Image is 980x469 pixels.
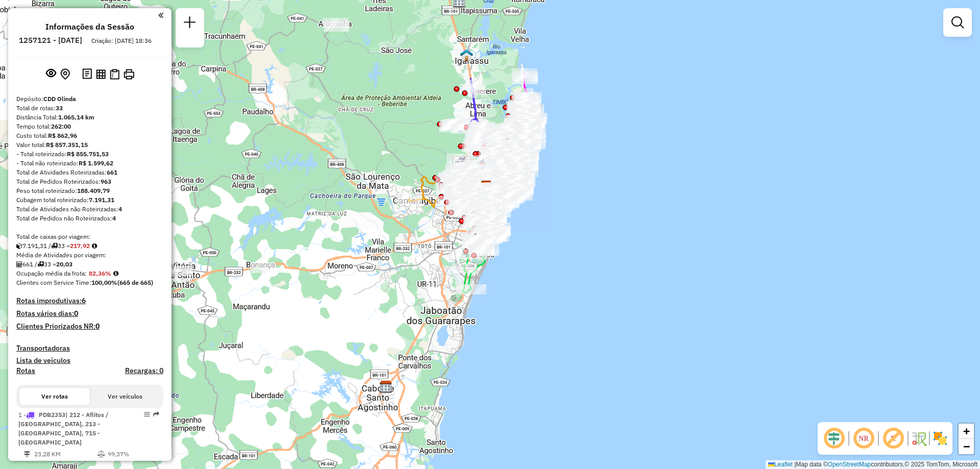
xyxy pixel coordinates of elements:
[107,168,117,176] strong: 661
[58,113,94,121] strong: 1.065,14 km
[16,140,163,150] div: Valor total:
[43,95,76,103] strong: CDD Olinda
[91,279,117,286] strong: 100,00%
[48,132,77,139] strong: R$ 862,96
[45,22,134,32] h4: Informações da Sessão
[16,94,163,104] div: Depósito:
[74,309,78,318] strong: 0
[963,425,970,437] span: +
[79,159,113,167] strong: R$ 1.599,62
[16,122,163,131] div: Tempo total:
[95,322,100,331] strong: 0
[16,344,163,353] h4: Transportadoras
[19,388,90,405] button: Ver rotas
[44,66,58,82] button: Exibir sessão original
[46,141,88,149] strong: R$ 857.351,15
[16,269,87,277] span: Ocupação média da frota:
[16,241,163,251] div: 7.191,31 / 33 =
[112,214,116,222] strong: 4
[16,243,22,249] i: Cubagem total roteirizado
[58,66,72,82] button: Centralizar mapa no depósito ou ponto de apoio
[82,296,86,305] strong: 6
[16,261,22,267] i: Total de Atividades
[51,243,58,249] i: Total de rotas
[16,251,163,260] div: Média de Atividades por viagem:
[947,12,968,33] a: Exibir filtros
[851,426,876,451] span: Ocultar NR
[56,260,72,268] strong: 20,03
[766,460,980,469] div: Map data © contributors,© 2025 TomTom, Microsoft
[89,269,111,277] strong: 82,36%
[323,18,349,28] div: Atividade não roteirizada - ERIKA KELY
[768,461,793,468] a: Leaflet
[39,411,65,418] span: PDB2J53
[16,104,163,113] div: Total de rotas:
[101,178,111,185] strong: 963
[87,36,156,45] div: Criação: [DATE] 18:36
[153,411,159,417] em: Rota exportada
[794,461,796,468] span: |
[16,168,163,177] div: Total de Atividades Roteirizadas:
[460,48,473,62] img: PA - Igarassu
[16,186,163,195] div: Peso total roteirizado:
[158,9,163,21] a: Clique aqui para minimizar o painel
[16,366,35,375] a: Rotas
[16,297,163,305] h4: Rotas improdutivas:
[932,430,948,447] img: Exibir/Ocultar setores
[89,196,114,204] strong: 7.191,31
[16,356,163,365] h4: Lista de veículos
[34,449,97,459] td: 23,28 KM
[16,214,163,223] div: Total de Pedidos não Roteirizados:
[16,113,163,122] div: Distância Total:
[18,411,108,446] span: | 212 - Aflitos / [GEOGRAPHIC_DATA], 213 - [GEOGRAPHIC_DATA], 715 - [GEOGRAPHIC_DATA]
[379,380,393,393] img: CDD Cabo
[117,279,153,286] strong: (665 de 665)
[828,461,871,468] a: OpenStreetMap
[118,205,122,213] strong: 4
[67,150,109,158] strong: R$ 855.751,53
[80,66,94,82] button: Logs desbloquear sessão
[77,187,110,194] strong: 188.409,79
[16,309,163,318] h4: Rotas vários dias:
[51,122,71,130] strong: 262:00
[108,67,121,82] button: Visualizar Romaneio
[90,388,160,405] button: Ver veículos
[16,279,91,286] span: Clientes com Service Time:
[167,266,193,276] div: Atividade não roteirizada - PANIFICADORA CARBELL
[113,270,118,277] em: Média calculada utilizando a maior ocupação (%Peso ou %Cubagem) de cada rota da sessão. Rotas cro...
[16,159,163,168] div: - Total não roteirizado:
[24,451,30,457] i: Distância Total
[959,424,974,439] a: Zoom in
[94,67,108,81] button: Visualizar relatório de Roteirização
[37,261,44,267] i: Total de rotas
[107,449,159,459] td: 99,37%
[959,439,974,454] a: Zoom out
[56,104,63,112] strong: 33
[250,263,276,273] div: Atividade não roteirizada - AGEU SILVA
[16,195,163,205] div: Cubagem total roteirizado:
[16,150,163,159] div: - Total roteirizado:
[911,430,927,447] img: Fluxo de ruas
[16,131,163,140] div: Custo total:
[97,451,105,457] i: % de utilização do peso
[180,12,200,35] a: Nova sessão e pesquisa
[16,232,163,241] div: Total de caixas por viagem:
[16,260,163,269] div: 661 / 33 =
[324,21,349,32] div: Atividade não roteirizada - GLAYBSON VALDEVINO D
[16,205,163,214] div: Total de Atividades não Roteirizadas:
[881,426,905,451] span: Exibir rótulo
[125,366,163,375] h4: Recargas: 0
[70,242,90,250] strong: 217,92
[822,426,846,451] span: Ocultar deslocamento
[18,411,108,446] span: 1 -
[19,36,82,45] h6: 1257121 - [DATE]
[16,322,163,331] h4: Clientes Priorizados NR:
[121,67,136,82] button: Imprimir Rotas
[144,411,150,417] em: Opções
[16,177,163,186] div: Total de Pedidos Roteirizados:
[92,243,97,249] i: Meta Caixas/viagem: 220,92 Diferença: -3,00
[963,440,970,453] span: −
